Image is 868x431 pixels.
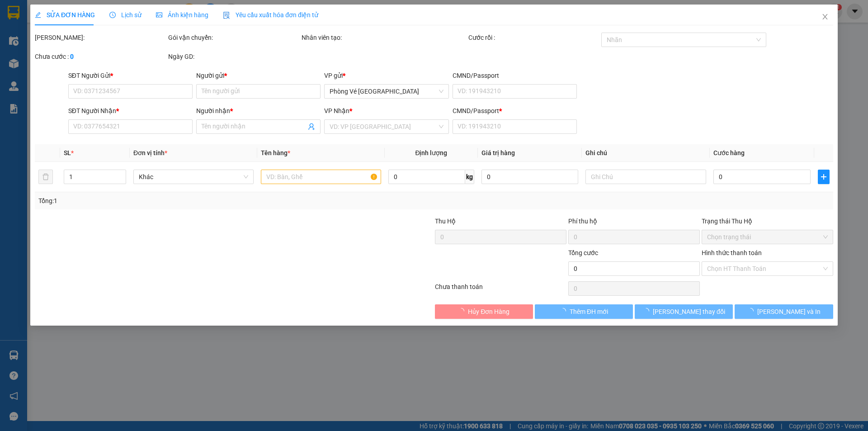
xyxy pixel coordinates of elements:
div: Ngày GD: [168,52,300,62]
span: edit [35,12,41,18]
div: Chưa cước : [35,52,166,62]
span: close [821,13,829,20]
div: Cước rồi : [468,33,600,43]
input: VD: Bàn, Ghế [261,170,381,184]
span: Phòng Vé Tuy Hòa [330,85,443,98]
div: SĐT Người Gửi [68,71,193,81]
button: [PERSON_NAME] thay đổi [635,304,733,319]
span: Cước hàng [713,149,745,156]
button: Thêm ĐH mới [535,304,633,319]
span: clock-circle [109,12,116,18]
div: Người nhận [196,106,321,116]
input: Ghi Chú [586,170,706,184]
div: Nhân viên tạo: [302,33,467,43]
div: VP gửi [325,71,449,81]
button: Hủy Đơn Hàng [435,304,533,319]
div: Phí thu hộ [568,216,700,230]
span: kg [465,170,474,184]
div: Người gửi [196,71,321,81]
label: Hình thức thanh toán [702,249,762,256]
span: loading [643,308,653,314]
button: [PERSON_NAME] và In [735,304,833,319]
span: Định lượng [415,149,448,156]
button: delete [38,170,53,184]
span: Khác [139,170,248,184]
div: Gói vận chuyển: [168,33,300,43]
span: plus [818,173,829,180]
div: Tổng: 1 [38,196,335,206]
span: SL [64,149,71,156]
span: Hủy Đơn Hàng [468,307,510,317]
span: Đơn vị tính [133,149,167,156]
img: icon [223,12,230,19]
span: Yêu cầu xuất hóa đơn điện tử [223,11,318,19]
span: Thu Hộ [435,218,456,225]
th: Ghi chú [582,144,710,162]
b: 0 [70,53,74,60]
span: SỬA ĐƠN HÀNG [35,11,95,19]
div: CMND/Passport [453,106,577,116]
span: Thêm ĐH mới [570,307,608,317]
span: loading [458,308,468,314]
div: Chưa thanh toán [434,282,567,298]
div: [PERSON_NAME]: [35,33,166,43]
button: plus [818,170,830,184]
span: VP Nhận [325,107,350,114]
span: Ảnh kiện hàng [156,11,208,19]
span: Lịch sử [109,11,142,19]
span: Tổng cước [568,249,598,256]
span: Tên hàng [261,149,290,156]
div: Trạng thái Thu Hộ [702,216,833,226]
span: [PERSON_NAME] và In [757,307,821,317]
span: loading [747,308,757,314]
span: Chọn trạng thái [707,230,828,244]
span: Giá trị hàng [481,149,515,156]
span: loading [560,308,570,314]
div: SĐT Người Nhận [68,106,193,116]
button: Close [812,5,838,30]
span: user-add [308,123,316,130]
span: picture [156,12,162,18]
span: [PERSON_NAME] thay đổi [653,307,725,317]
div: CMND/Passport [453,71,577,81]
